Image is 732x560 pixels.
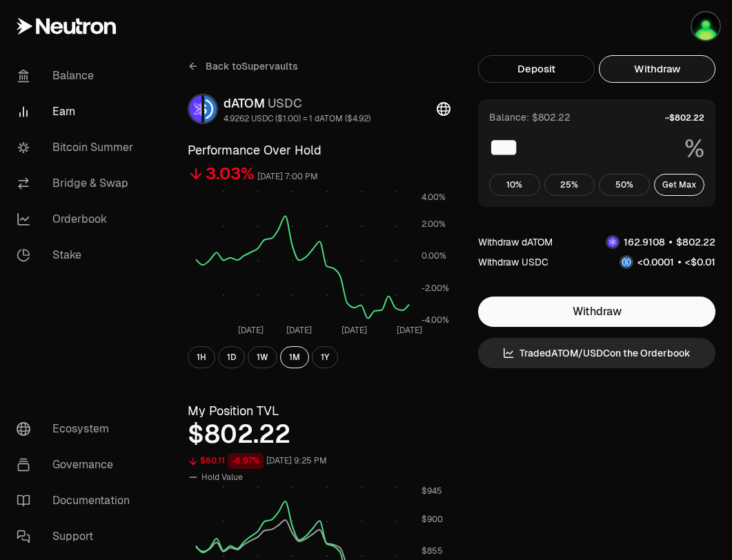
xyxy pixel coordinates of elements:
[422,486,442,497] tspan: $945
[201,472,243,483] span: Hold Value
[599,55,715,83] button: Withdraw
[204,95,217,123] img: USDC Logo
[621,257,632,268] img: USDC Logo
[257,169,318,185] div: [DATE] 7:00 PM
[189,95,201,123] img: dATOM Logo
[422,219,446,230] tspan: 2.00%
[188,401,451,421] h3: My Position TVL
[6,94,149,130] a: Earn
[684,135,704,163] span: %
[206,59,298,73] span: Back to Supervaults
[342,325,367,336] tspan: [DATE]
[280,346,309,368] button: 1M
[654,174,705,196] button: Get Max
[228,453,264,469] div: -6.97%
[224,113,370,124] div: 4.9262 USDC ($1.00) = 1 dATOM ($4.92)
[6,447,149,483] a: Governance
[397,325,422,336] tspan: [DATE]
[422,250,446,261] tspan: 0.00%
[238,325,264,336] tspan: [DATE]
[478,297,715,327] button: Withdraw
[599,174,650,196] button: 50%
[6,237,149,273] a: Stake
[422,314,449,326] tspan: -4.00%
[188,55,298,77] a: Back toSupervaults
[188,421,451,448] div: $802.22
[6,166,149,201] a: Bridge & Swap
[286,325,312,336] tspan: [DATE]
[200,453,225,469] div: $60.11
[6,411,149,447] a: Ecosystem
[6,483,149,519] a: Documentation
[422,546,443,557] tspan: $855
[422,283,449,294] tspan: -2.00%
[206,163,255,185] div: 3.03%
[268,95,302,111] span: USDC
[607,237,618,248] img: dATOM Logo
[489,174,540,196] button: 10%
[422,192,446,203] tspan: 4.00%
[692,12,720,40] img: Atom Staking
[478,55,595,83] button: Deposit
[312,346,338,368] button: 1Y
[478,338,715,368] a: TradedATOM/USDCon the Orderbook
[188,346,215,368] button: 1H
[422,514,443,525] tspan: $900
[6,519,149,554] a: Support
[224,94,370,113] div: dATOM
[6,201,149,237] a: Orderbook
[188,141,451,160] h3: Performance Over Hold
[266,453,327,469] div: [DATE] 9:25 PM
[478,235,553,249] div: Withdraw dATOM
[544,174,595,196] button: 25%
[248,346,277,368] button: 1W
[6,58,149,94] a: Balance
[6,130,149,166] a: Bitcoin Summer
[218,346,245,368] button: 1D
[489,110,571,124] div: Balance: $802.22
[478,255,548,269] div: Withdraw USDC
